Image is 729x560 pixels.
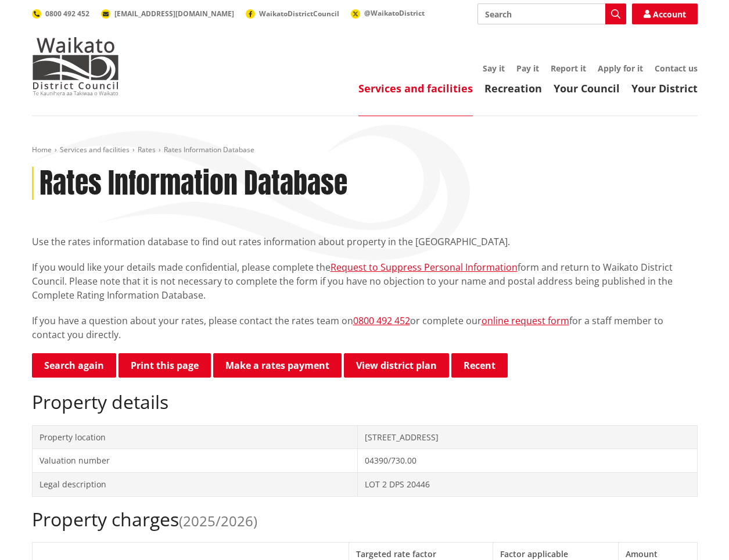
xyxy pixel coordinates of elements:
a: WaikatoDistrictCouncil [246,9,339,19]
p: If you have a question about your rates, please contact the rates team on or complete our for a s... [32,314,698,342]
a: Services and facilities [60,145,130,155]
span: [EMAIL_ADDRESS][DOMAIN_NAME] [114,9,234,19]
a: Contact us [655,63,698,74]
h2: Property charges [32,508,698,530]
span: 0800 492 452 [45,9,89,19]
p: If you would like your details made confidential, please complete the form and return to Waikato ... [32,260,698,302]
span: @WaikatoDistrict [364,8,425,18]
a: [EMAIL_ADDRESS][DOMAIN_NAME] [101,9,234,19]
nav: breadcrumb [32,145,698,155]
a: online request form [482,314,569,327]
a: Report it [551,63,586,74]
a: Recreation [484,81,542,95]
input: Search input [477,3,626,24]
span: Rates Information Database [164,145,254,155]
a: Apply for it [598,63,643,74]
a: Your District [631,81,698,95]
p: Use the rates information database to find out rates information about property in the [GEOGRAPHI... [32,235,698,249]
td: Legal description [32,472,358,496]
td: Valuation number [32,449,358,473]
a: View district plan [344,353,449,378]
a: Search again [32,353,116,378]
span: WaikatoDistrictCouncil [259,9,339,19]
a: Services and facilities [358,81,473,95]
img: Waikato District Council - Te Kaunihera aa Takiwaa o Waikato [32,37,119,95]
span: (2025/2026) [179,511,257,530]
td: LOT 2 DPS 20446 [358,472,697,496]
a: Request to Suppress Personal Information [331,261,518,274]
td: 04390/730.00 [358,449,697,473]
h2: Property details [32,391,698,413]
a: 0800 492 452 [353,314,410,327]
a: 0800 492 452 [32,9,89,19]
a: @WaikatoDistrict [351,8,425,18]
a: Make a rates payment [213,353,342,378]
h1: Rates Information Database [39,167,347,200]
a: Pay it [516,63,539,74]
a: Home [32,145,52,155]
a: Rates [138,145,156,155]
a: Account [632,3,698,24]
td: [STREET_ADDRESS] [358,425,697,449]
td: Property location [32,425,358,449]
button: Print this page [118,353,211,378]
a: Your Council [554,81,620,95]
button: Recent [451,353,508,378]
a: Say it [483,63,505,74]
